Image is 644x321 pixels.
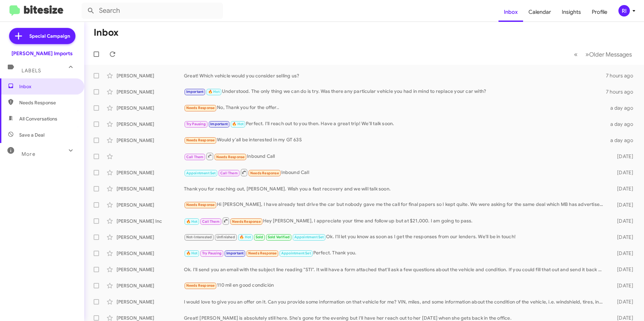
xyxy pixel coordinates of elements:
span: Call Them [202,219,220,224]
span: » [585,50,589,59]
span: 🔥 Hot [186,219,198,224]
div: [DATE] [606,169,639,176]
span: Important [226,251,244,255]
span: Call Them [220,171,238,175]
span: Labels [22,68,41,74]
div: Hey [PERSON_NAME], I appreciate your time and follow up but at $21,000. I am going to pass. [184,217,606,225]
span: Appointment Set [281,251,311,255]
span: Important [210,122,228,126]
div: [PERSON_NAME] [117,121,184,128]
div: [DATE] [606,298,639,305]
span: Needs Response [186,138,215,142]
span: Important [186,90,204,94]
span: Not-Interested [186,235,212,239]
div: [PERSON_NAME] [117,266,184,273]
div: Thank you for reaching out, [PERSON_NAME]. Wish you a fast recovery and we will talk soon. [184,185,606,192]
div: a day ago [606,105,639,111]
div: No, Thank you for the offer.. [184,104,606,112]
span: Needs Response [248,251,277,255]
div: [DATE] [606,202,639,208]
div: RI [618,5,630,16]
div: Ok. I'll send you an email with the subject line reading "STI". It will have a form attached that... [184,266,606,273]
div: Perfect. Thank you. [184,249,606,257]
div: [PERSON_NAME] Imports [11,50,73,57]
span: Inbox [19,83,76,90]
span: Needs Response [19,99,76,106]
div: [PERSON_NAME] [117,250,184,257]
a: Inbox [498,2,523,22]
div: [DATE] [606,250,639,257]
div: [PERSON_NAME] [117,137,184,144]
div: [PERSON_NAME] [117,72,184,79]
span: Special Campaign [29,33,70,39]
div: [PERSON_NAME] [117,169,184,176]
span: Appointment Set [294,235,324,239]
span: « [574,50,578,59]
div: [PERSON_NAME] [117,105,184,111]
div: [DATE] [606,234,639,241]
button: Previous [570,47,582,61]
span: Needs Response [186,106,215,110]
span: 🔥 Hot [208,90,220,94]
span: All Conversations [19,115,57,122]
a: Profile [586,2,613,22]
div: [DATE] [606,185,639,192]
span: Needs Response [232,219,261,224]
div: [PERSON_NAME] [117,185,184,192]
div: [DATE] [606,218,639,224]
div: Inbound Call [184,152,606,160]
a: Special Campaign [9,28,75,44]
div: Would y'all be interested in my GT 63S [184,136,606,144]
div: [PERSON_NAME] [117,88,184,95]
span: 🔥 Hot [239,235,251,239]
div: a day ago [606,121,639,128]
div: Understood. The only thing we can do is try. Was there any particular vehicle you had in mind to ... [184,88,606,96]
span: Save a Deal [19,132,44,138]
a: Insights [556,2,586,22]
div: [PERSON_NAME] [117,298,184,305]
div: [PERSON_NAME] [117,234,184,241]
span: Unfinished [217,235,235,239]
span: Try Pausing [202,251,222,255]
span: Call Them [186,155,204,159]
div: [DATE] [606,266,639,273]
div: Great! Which vehicle would you consider selling us? [184,72,606,79]
div: I would love to give you an offer on it. Can you provide some information on that vehicle for me?... [184,298,606,305]
button: Next [581,47,636,61]
div: Ok. I'll let you know as soon as I get the responses from our lenders. We'll be in touch! [184,233,606,241]
div: Inbound Call [184,168,606,177]
span: Needs Response [186,203,215,207]
div: [PERSON_NAME] [117,202,184,208]
button: RI [613,5,637,16]
div: 110 mil en good condición [184,282,606,289]
div: 7 hours ago [606,72,639,79]
span: Appointment Set [186,171,216,175]
input: Search [82,3,223,19]
div: [PERSON_NAME] [117,282,184,289]
div: Hi [PERSON_NAME], I have already test drive the car but nobody gave me the call for final papers ... [184,201,606,209]
div: a day ago [606,137,639,144]
span: Sold [256,235,263,239]
span: 🔥 Hot [186,251,198,255]
h1: Inbox [94,27,119,38]
span: More [22,151,35,157]
span: Needs Response [250,171,279,175]
span: Sold Verified [268,235,290,239]
span: Try Pausing [186,122,206,126]
nav: Page navigation example [570,47,636,61]
div: Perfect. I'll reach out to you then. Have a great trip! We'll talk soon. [184,120,606,128]
div: [DATE] [606,153,639,160]
div: [DATE] [606,282,639,289]
span: 🔥 Hot [232,122,244,126]
span: Needs Response [186,283,215,288]
div: [PERSON_NAME] Inc [117,218,184,224]
a: Calendar [523,2,556,22]
div: 7 hours ago [606,88,639,95]
span: Needs Response [216,155,245,159]
span: Older Messages [589,51,632,58]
